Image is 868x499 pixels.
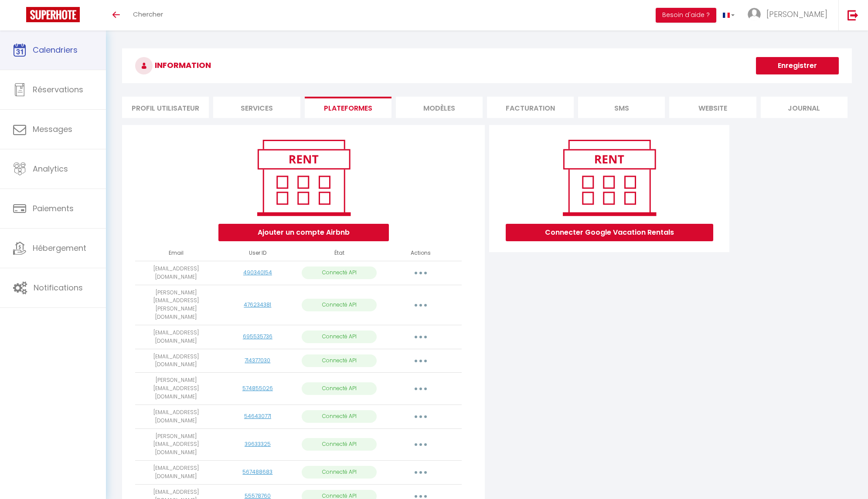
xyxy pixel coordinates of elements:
[243,333,272,340] a: 695535736
[135,373,217,405] td: [PERSON_NAME][EMAIL_ADDRESS][DOMAIN_NAME]
[656,8,716,23] button: Besoin d'aide ?
[766,9,827,20] span: [PERSON_NAME]
[133,10,163,19] span: Chercher
[33,163,68,174] span: Analytics
[302,354,376,367] p: Connecté API
[380,246,462,261] th: Actions
[554,136,665,219] img: rent.png
[487,97,574,118] li: Facturation
[302,382,376,395] p: Connecté API
[217,246,298,261] th: User ID
[245,357,270,364] a: 714377030
[218,224,389,241] button: Ajouter un compte Airbnb
[135,461,217,485] td: [EMAIL_ADDRESS][DOMAIN_NAME]
[34,282,83,293] span: Notifications
[302,410,376,423] p: Connecté API
[135,325,217,349] td: [EMAIL_ADDRESS][DOMAIN_NAME]
[506,224,713,241] button: Connecter Google Vacation Rentals
[33,243,86,253] span: Hébergement
[122,48,852,83] h3: INFORMATION
[669,97,756,118] li: website
[298,246,380,261] th: État
[302,266,376,279] p: Connecté API
[244,301,271,308] a: 476234381
[243,269,272,276] a: 490340154
[33,203,74,214] span: Paiements
[122,97,209,118] li: Profil Utilisateur
[302,438,376,451] p: Connecté API
[33,44,78,55] span: Calendriers
[135,261,217,285] td: [EMAIL_ADDRESS][DOMAIN_NAME]
[135,246,217,261] th: Email
[578,97,665,118] li: SMS
[26,7,80,22] img: Super Booking
[302,299,376,311] p: Connecté API
[242,468,272,475] a: 567488683
[756,57,839,74] button: Enregistrer
[242,384,273,392] a: 574855026
[248,136,359,219] img: rent.png
[761,97,848,118] li: Journal
[213,97,300,118] li: Services
[302,330,376,343] p: Connecté API
[305,97,391,118] li: Plateformes
[848,10,858,20] img: logout
[244,412,271,420] a: 546430771
[748,8,761,21] img: ...
[245,440,271,448] a: 39633325
[135,285,217,325] td: [PERSON_NAME][EMAIL_ADDRESS][PERSON_NAME][DOMAIN_NAME]
[135,428,217,461] td: [PERSON_NAME][EMAIL_ADDRESS][DOMAIN_NAME]
[33,124,72,135] span: Messages
[302,466,376,479] p: Connecté API
[396,97,483,118] li: MODÈLES
[135,405,217,428] td: [EMAIL_ADDRESS][DOMAIN_NAME]
[33,84,83,95] span: Réservations
[135,349,217,373] td: [EMAIL_ADDRESS][DOMAIN_NAME]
